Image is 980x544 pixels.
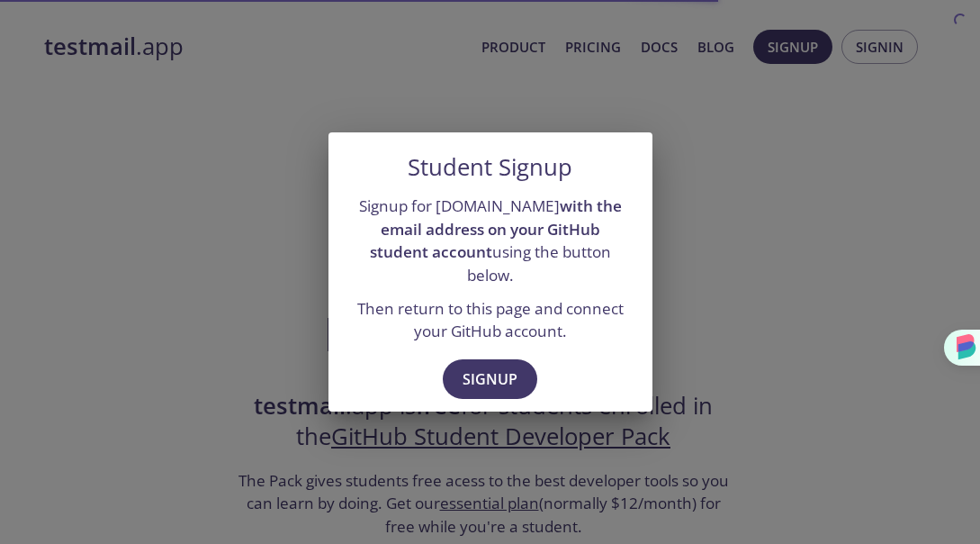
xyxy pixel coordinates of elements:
[408,154,572,181] h5: Student Signup
[443,359,537,399] button: Signup
[350,195,631,287] p: Signup for [DOMAIN_NAME] using the button below.
[370,195,622,262] strong: with the email address on your GitHub student account
[463,367,517,392] span: Signup
[350,297,631,343] p: Then return to this page and connect your GitHub account.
